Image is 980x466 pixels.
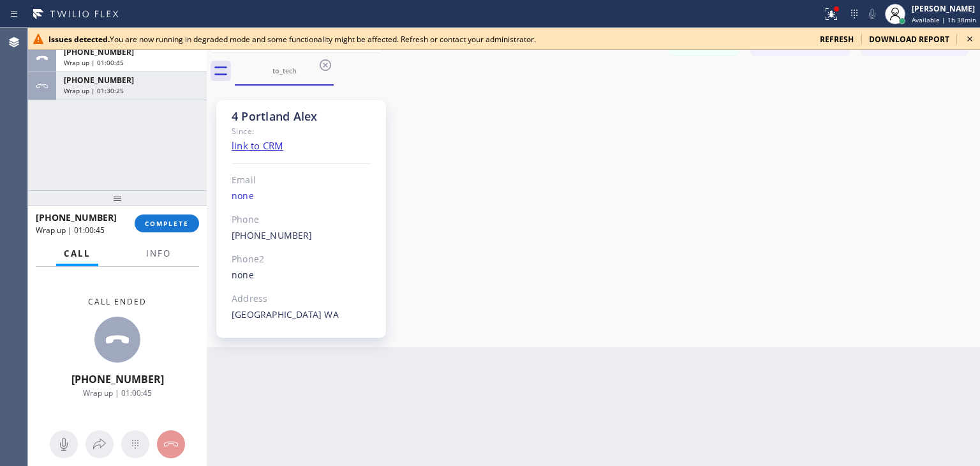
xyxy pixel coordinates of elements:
span: download report [869,34,949,45]
button: Info [138,241,179,266]
div: Email [232,173,371,188]
button: Mute [863,5,881,23]
div: Address [232,292,371,306]
div: Since: [232,124,371,139]
div: none [232,268,371,283]
span: Call ended [88,296,147,307]
div: [GEOGRAPHIC_DATA] WA [232,308,371,322]
div: [PERSON_NAME] [912,3,976,14]
div: Phone [232,213,371,227]
button: Open directory [85,430,114,458]
span: Wrap up | 01:00:45 [64,58,124,67]
button: Mute [50,430,78,458]
span: [PHONE_NUMBER] [64,47,134,57]
span: [PHONE_NUMBER] [36,211,117,223]
span: [PHONE_NUMBER] [64,75,134,86]
div: none [232,189,371,204]
button: COMPLETE [135,214,199,232]
button: Hang up [157,430,185,458]
span: COMPLETE [145,219,189,228]
span: Wrap up | 01:30:25 [64,86,124,95]
span: Wrap up | 01:00:45 [83,387,152,398]
span: [PHONE_NUMBER] [71,372,164,386]
div: You are now running in degraded mode and some functionality might be affected. Refresh or contact... [48,34,810,45]
span: Available | 1h 38min [912,15,976,24]
div: Phone2 [232,252,371,267]
div: 4 Portland Alex [232,109,371,124]
button: Open dialpad [121,430,149,458]
a: [PHONE_NUMBER] [232,229,313,241]
button: Call [56,241,98,266]
span: refresh [820,34,854,45]
a: link to CRM [232,139,283,152]
div: to_tech [236,66,332,75]
span: Wrap up | 01:00:45 [36,225,105,236]
span: Call [64,248,91,259]
b: Issues detected. [48,34,110,45]
span: Info [146,248,171,259]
